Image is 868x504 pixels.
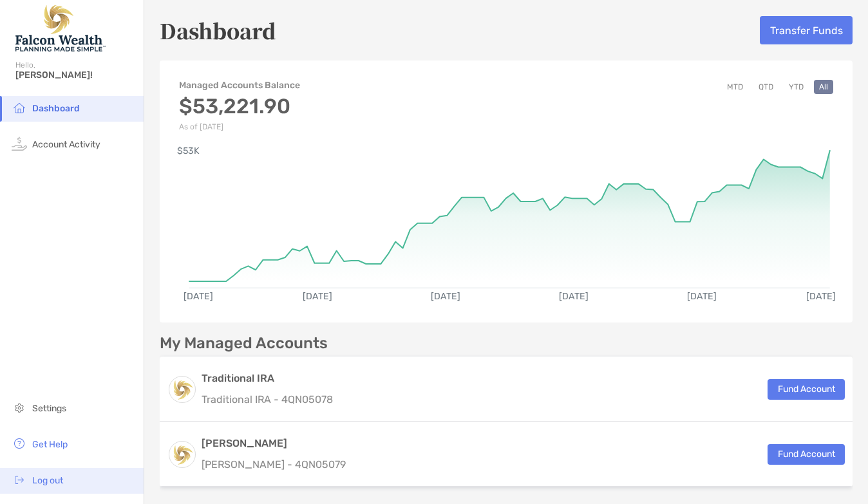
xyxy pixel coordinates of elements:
h5: Dashboard [160,15,276,45]
img: settings icon [12,400,27,415]
h3: Traditional IRA [202,371,333,386]
span: Log out [32,475,63,486]
button: Transfer Funds [760,16,853,44]
button: QTD [753,80,778,94]
span: Settings [32,403,66,414]
span: Get Help [32,439,68,450]
h3: [PERSON_NAME] [202,436,346,451]
button: YTD [784,80,809,94]
img: activity icon [12,136,27,151]
img: household icon [12,100,27,115]
span: [PERSON_NAME]! [15,70,136,80]
img: logo account [169,377,195,402]
img: logo account [169,442,195,467]
button: All [814,80,833,94]
button: MTD [722,80,748,94]
img: Falcon Wealth Planning Logo [15,5,106,51]
p: As of [DATE] [179,122,300,131]
h4: Managed Accounts Balance [179,80,300,91]
img: logout icon [12,472,27,487]
button: Fund Account [768,379,845,400]
p: Traditional IRA - 4QN05078 [202,391,333,407]
span: Account Activity [32,139,100,150]
p: [PERSON_NAME] - 4QN05079 [202,456,346,472]
button: Fund Account [768,444,845,465]
p: My Managed Accounts [160,335,328,351]
text: [DATE] [559,291,589,302]
text: [DATE] [806,291,836,302]
text: [DATE] [184,291,213,302]
text: $53K [177,145,200,156]
span: Dashboard [32,103,80,114]
img: get-help icon [12,436,27,451]
text: [DATE] [431,291,460,302]
text: [DATE] [687,291,717,302]
h3: $53,221.90 [179,94,300,118]
text: [DATE] [303,291,332,302]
